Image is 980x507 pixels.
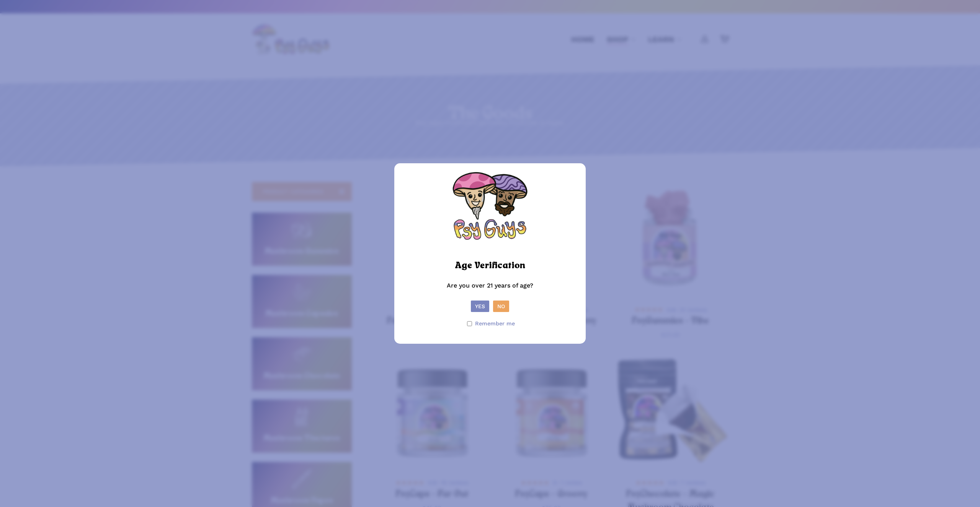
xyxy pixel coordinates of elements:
span: Remember me [475,318,515,329]
h2: Age Verification [455,257,525,274]
p: Are you over 21 years of age? [402,280,578,301]
img: PsyGuys [452,171,528,247]
button: No [493,301,509,312]
input: Remember me [467,321,472,326]
button: Yes [471,301,489,312]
